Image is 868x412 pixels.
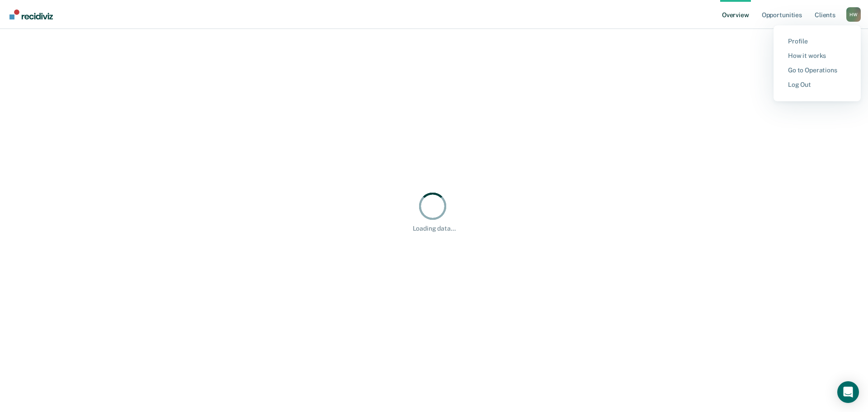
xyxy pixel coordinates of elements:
a: Profile [788,38,846,45]
div: Loading data... [413,225,456,232]
a: Go to Operations [788,66,846,74]
a: Log Out [788,81,846,89]
div: Open Intercom Messenger [837,381,859,403]
img: Recidiviz [9,9,53,19]
div: Profile menu [774,25,861,101]
button: Profile dropdown button [846,7,861,22]
div: H W [846,7,861,22]
a: How it works [788,52,846,60]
